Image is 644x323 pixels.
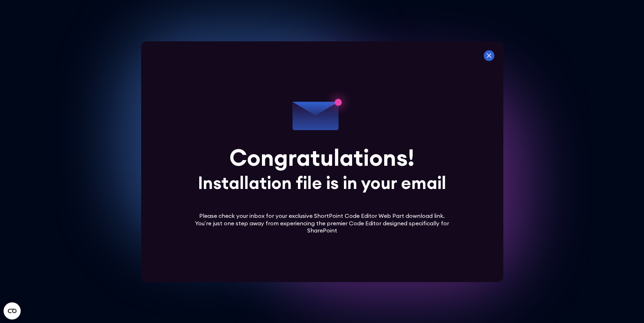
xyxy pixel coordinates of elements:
iframe: Chat Widget [608,289,644,323]
div: Please check your inbox for your exclusive ShortPoint Code Editor Web Part download link. You’re ... [192,212,452,234]
div: Installation file is in your email [198,174,446,191]
div: Congratulations! [230,146,414,169]
button: Open CMP widget [4,302,21,319]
